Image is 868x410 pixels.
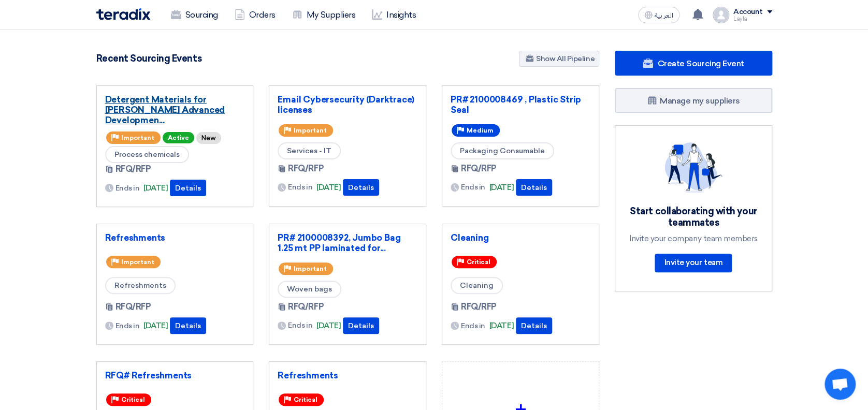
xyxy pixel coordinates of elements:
[278,370,417,380] a: Refreshments
[713,7,729,23] img: profile_test.png
[461,182,485,193] span: Ends in
[516,179,552,196] button: Details
[343,317,379,334] button: Details
[278,281,341,298] span: Woven bags
[115,301,151,313] span: RFQ/RFP
[489,320,514,332] span: [DATE]
[115,183,140,194] span: Ends in
[294,127,327,134] span: Important
[196,132,221,144] div: New
[121,134,154,141] span: Important
[733,8,763,17] div: Account
[664,142,722,193] img: invite_your_team.svg
[143,320,168,332] span: [DATE]
[163,132,194,143] span: Active
[451,94,590,115] a: PR# 2100008469 , Plastic Strip Seal
[655,12,673,19] span: العربية
[105,146,189,163] span: Process chemicals
[115,163,151,175] span: RFQ/RFP
[461,301,497,313] span: RFQ/RFP
[96,8,150,20] img: Teradix logo
[115,320,140,331] span: Ends in
[163,4,226,26] a: Sourcing
[461,320,485,331] span: Ends in
[516,317,552,334] button: Details
[288,320,312,331] span: Ends in
[364,4,424,26] a: Insights
[121,258,154,266] span: Important
[294,265,327,272] span: Important
[288,163,324,175] span: RFQ/RFP
[294,396,317,403] span: Critical
[105,94,245,125] a: Detergent Materials for [PERSON_NAME] Advanced Developmen...
[316,320,341,332] span: [DATE]
[121,396,145,403] span: Critical
[733,16,772,22] div: Layla
[278,232,417,253] a: PR# 2100008392, Jumbo Bag 1.25 mt PP laminated for...
[461,163,497,175] span: RFQ/RFP
[655,254,731,272] a: Invite your team
[288,182,312,193] span: Ends in
[615,88,772,113] a: Manage my suppliers
[278,142,341,159] span: Services - IT
[316,182,341,194] span: [DATE]
[170,317,206,334] button: Details
[226,4,284,26] a: Orders
[467,258,490,266] span: Critical
[628,234,759,243] div: Invite your company team members
[343,179,379,196] button: Details
[105,232,245,243] a: Refreshments
[824,369,856,400] div: Open chat
[451,142,554,159] span: Packaging Consumable
[467,127,494,134] span: Medium
[489,182,514,194] span: [DATE]
[284,4,364,26] a: My Suppliers
[657,58,744,68] span: Create Sourcing Event
[105,370,245,380] a: RFQ# Refreshments
[96,53,201,64] h4: Recent Sourcing Events
[278,94,417,115] a: Email Cybersecurity (Darktrace) licenses
[451,277,503,294] span: Cleaning
[638,7,679,23] button: العربية
[170,180,206,196] button: Details
[451,232,590,243] a: Cleaning
[143,182,168,194] span: [DATE]
[519,51,599,67] a: Show All Pipeline
[288,301,324,313] span: RFQ/RFP
[105,277,176,294] span: Refreshments
[628,206,759,229] div: Start collaborating with your teammates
